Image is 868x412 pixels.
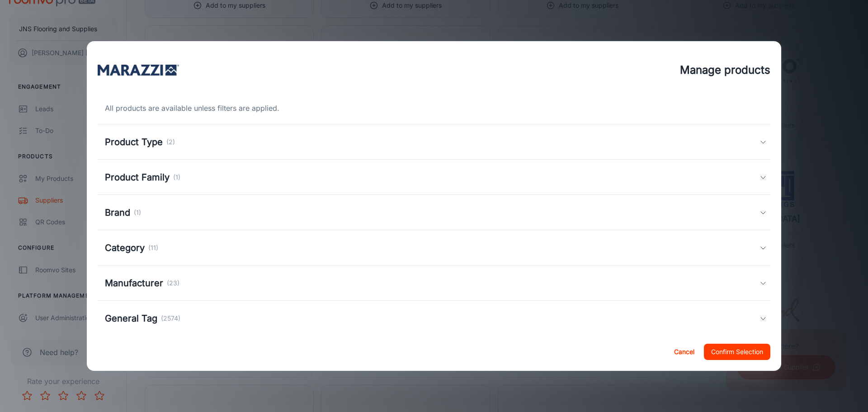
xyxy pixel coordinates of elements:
h5: Brand [105,206,130,219]
p: (1) [134,208,141,218]
h5: Product Type [105,135,163,149]
h5: Manufacturer [105,276,163,290]
button: Cancel [670,344,698,360]
p: (2574) [161,313,180,323]
div: Product Type(2) [98,124,770,160]
p: (2) [166,137,175,147]
div: Manufacturer(23) [98,265,770,301]
p: (23) [167,278,179,288]
h5: General Tag [105,312,157,325]
div: Brand(1) [98,195,770,230]
div: Product Family(1) [98,160,770,195]
div: Category(11) [98,230,770,265]
div: General Tag(2574) [98,301,770,336]
button: Confirm Selection [704,344,770,360]
h4: Manage products [680,62,770,78]
img: vendor_logo_square_en-us.jpg [98,52,179,88]
h5: Product Family [105,170,170,184]
div: All products are available unless filters are applied. [98,103,770,114]
p: (1) [173,172,180,182]
h5: Category [105,241,145,255]
p: (11) [148,243,158,253]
